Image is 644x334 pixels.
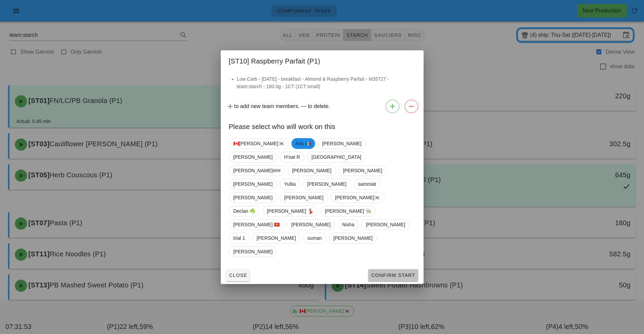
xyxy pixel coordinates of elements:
span: [PERSON_NAME] [292,165,331,176]
div: [ST10] Raspberry Parfait (P1) [221,50,424,70]
span: Yullia [284,179,295,189]
span: [PERSON_NAME] [333,233,372,243]
span: [PERSON_NAME] [233,152,272,162]
span: Close [229,273,247,278]
span: trial 1 [233,233,245,243]
span: 🇨🇦[PERSON_NAME]🇰🇷 [233,138,284,149]
span: [PERSON_NAME] 💃🏽 [267,206,313,216]
span: Declan ☘️ [233,206,255,216]
span: H'oat R [284,152,300,162]
span: [PERSON_NAME] [343,165,382,176]
span: [PERSON_NAME]### [233,165,281,176]
span: [PERSON_NAME] [322,138,361,149]
button: Confirm Start [368,269,418,281]
span: sammiat [358,179,376,189]
span: [PERSON_NAME] [307,179,346,189]
span: suman [307,233,322,243]
span: [PERSON_NAME] [366,220,405,230]
span: [PERSON_NAME] [233,179,272,189]
span: [PERSON_NAME] 🇻🇳 [233,220,280,230]
div: to add new team members. to delete. [221,97,424,116]
span: [PERSON_NAME] [233,247,272,257]
span: [PERSON_NAME]🇰🇷 [335,192,380,203]
span: [GEOGRAPHIC_DATA] [311,152,361,162]
span: [PERSON_NAME] 👨🏼‍🍳 [325,206,371,216]
span: Confirm Start [371,273,415,278]
span: Ada 🇲🇽 [295,138,311,149]
li: Low Carb - [DATE] - breakfast - Almond & Raspberry Parfait - M35727 - team:starch - 180.0g - 1CT ... [237,75,415,90]
button: Close [226,269,250,281]
span: [PERSON_NAME] [291,220,330,230]
span: [PERSON_NAME] [256,233,295,243]
div: Please select who will work on this [221,116,424,135]
span: [PERSON_NAME] [233,192,272,203]
span: [PERSON_NAME] [284,192,323,203]
span: Nisha [342,220,354,230]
